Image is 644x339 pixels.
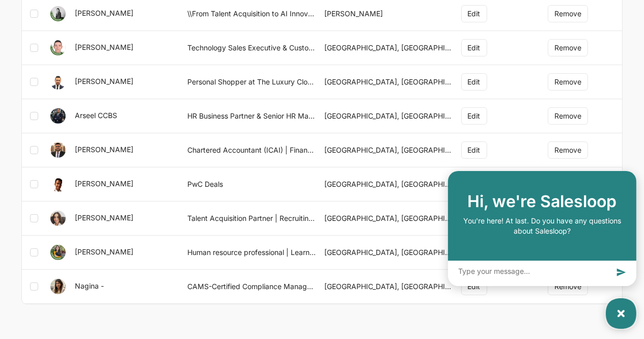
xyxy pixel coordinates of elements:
[75,9,133,17] a: [PERSON_NAME]
[320,236,457,270] td: [GEOGRAPHIC_DATA], [GEOGRAPHIC_DATA]
[183,65,320,99] td: Personal Shopper at The Luxury Closet
[183,133,320,167] td: Chartered Accountant (ICAI) | Financial Reporting | FP&A | Compliance & Internal Controls | Busin...
[461,142,487,159] button: Edit
[458,216,626,236] p: You're here! At last. Do you have any questions about Salesloop?
[548,5,588,22] button: Remove
[320,133,457,167] td: [GEOGRAPHIC_DATA], [GEOGRAPHIC_DATA]
[548,73,588,91] button: Remove
[75,281,104,290] a: Nagina -
[461,39,487,56] button: Edit
[548,107,588,125] button: Remove
[320,270,457,304] td: [GEOGRAPHIC_DATA], [GEOGRAPHIC_DATA]
[458,191,626,212] h1: Hi, we're Salesloop
[183,270,320,304] td: CAMS-Certified Compliance Manager |AML/CFT Specialist |KYC, CDD & EDD |Sanction Screening |Transa...
[183,31,320,65] td: Technology Sales Executive & Customer Service Expert | B2C & Retail Specialist | Building Relatio...
[75,247,133,256] a: [PERSON_NAME]
[448,261,636,286] div: send
[616,267,626,277] i: send
[320,99,457,133] td: [GEOGRAPHIC_DATA], [GEOGRAPHIC_DATA]
[320,202,457,236] td: [GEOGRAPHIC_DATA], [GEOGRAPHIC_DATA]
[75,145,133,154] a: [PERSON_NAME]
[548,39,588,56] button: Remove
[320,167,457,202] td: [GEOGRAPHIC_DATA], [GEOGRAPHIC_DATA]
[75,43,133,51] a: [PERSON_NAME]
[183,236,320,270] td: Human resource professional | Learning and Development | Global Mobility | HR Systems and interna...
[548,142,588,159] button: Remove
[183,99,320,133] td: HR Business Partner & Senior HR Manager • Human Capital & Talent Acquisition • Compensation & Ben...
[461,107,487,125] button: Edit
[183,202,320,236] td: Talent Acquisition Partner | Recruiting | Energy | Renewables | Maritime | O&G, Mining, Construct...
[75,77,133,86] a: [PERSON_NAME]
[183,167,320,202] td: PwC Deals
[320,65,457,99] td: [GEOGRAPHIC_DATA], [GEOGRAPHIC_DATA]
[320,31,457,65] td: [GEOGRAPHIC_DATA], [GEOGRAPHIC_DATA]
[75,179,133,188] a: [PERSON_NAME]
[461,5,487,22] button: Edit
[75,213,133,222] a: [PERSON_NAME]
[75,111,117,120] a: Arseel CCBS
[461,73,487,91] button: Edit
